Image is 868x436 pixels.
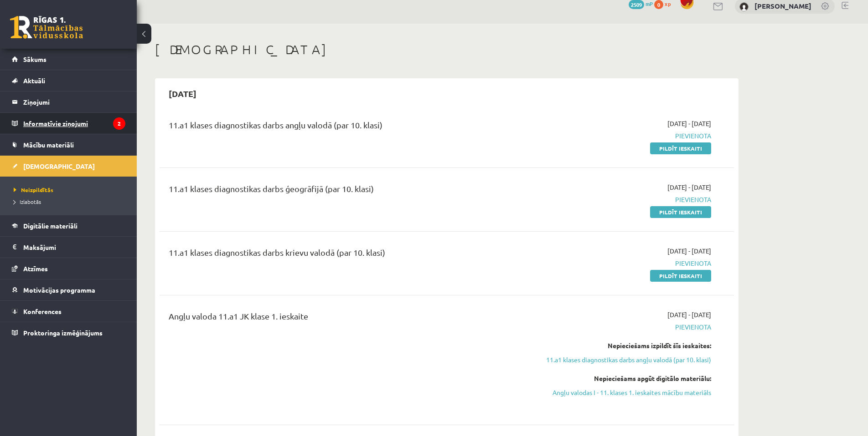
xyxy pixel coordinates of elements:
span: Konferences [23,307,62,315]
span: [DATE] - [DATE] [667,246,711,256]
span: Atzīmes [23,264,48,273]
h2: [DATE] [160,83,206,104]
a: Maksājumi [12,237,125,258]
span: Pievienota [539,322,711,332]
img: Kristaps Borisovs [739,2,749,11]
span: Pievienota [539,259,711,268]
a: 11.a1 klases diagnostikas darbs angļu valodā (par 10. klasi) [539,355,711,365]
legend: Maksājumi [23,237,125,258]
div: Nepieciešams izpildīt šīs ieskaites: [539,341,711,350]
a: Atzīmes [12,258,125,279]
div: 11.a1 klases diagnostikas darbs angļu valodā (par 10. klasi) [169,119,526,136]
a: Rīgas 1. Tālmācības vidusskola [10,16,83,39]
a: Pildīt ieskaiti [650,270,711,282]
a: Angļu valodas I - 11. klases 1. ieskaites mācību materiāls [539,388,711,397]
span: Proktoringa izmēģinājums [23,329,103,337]
a: Proktoringa izmēģinājums [12,322,125,343]
a: Mācību materiāli [12,134,125,155]
div: Nepieciešams apgūt digitālo materiālu: [539,374,711,383]
span: Pievienota [539,195,711,204]
span: Pievienota [539,131,711,141]
a: Izlabotās [14,198,128,206]
span: [DATE] - [DATE] [667,183,711,192]
h1: [DEMOGRAPHIC_DATA] [155,42,739,57]
a: Digitālie materiāli [12,215,125,236]
a: Informatīvie ziņojumi2 [12,113,125,134]
div: Angļu valoda 11.a1 JK klase 1. ieskaite [169,310,526,327]
a: Pildīt ieskaiti [650,206,711,218]
div: 11.a1 klases diagnostikas darbs krievu valodā (par 10. klasi) [169,246,526,263]
div: 11.a1 klases diagnostikas darbs ģeogrāfijā (par 10. klasi) [169,183,526,199]
span: Sākums [23,55,46,63]
span: Digitālie materiāli [23,222,77,230]
a: [DEMOGRAPHIC_DATA] [12,156,125,177]
span: Neizpildītās [14,186,53,193]
a: Pildīt ieskaiti [650,142,711,154]
a: Konferences [12,301,125,322]
a: Aktuāli [12,70,125,91]
a: [PERSON_NAME] [754,1,811,10]
a: Ziņojumi [12,91,125,112]
span: Aktuāli [23,76,45,85]
legend: Ziņojumi [23,91,125,112]
span: Mācību materiāli [23,141,74,149]
a: Neizpildītās [14,186,128,194]
span: Izlabotās [14,198,41,205]
i: 2 [113,117,125,130]
span: Motivācijas programma [23,286,95,294]
span: [DEMOGRAPHIC_DATA] [23,162,95,170]
a: Sākums [12,49,125,70]
a: Motivācijas programma [12,279,125,300]
legend: Informatīvie ziņojumi [23,113,125,134]
span: [DATE] - [DATE] [667,119,711,128]
span: [DATE] - [DATE] [667,310,711,319]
